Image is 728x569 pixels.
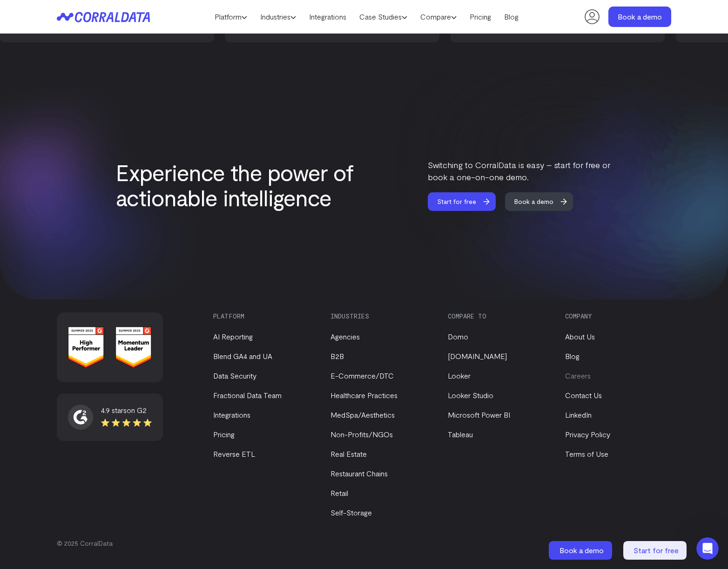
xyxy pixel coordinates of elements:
a: Blog [498,10,525,24]
a: Non-Profits/NGOs [330,430,393,439]
p: Switching to CorralData is easy – start for free or book a one-on-one demo. [428,159,612,183]
a: E-Commerce/DTC [330,371,394,380]
a: Retail [330,488,348,497]
a: Terms of Use [565,449,608,458]
a: AI Reporting [213,332,253,341]
a: 4.9 starson G2 [68,405,152,430]
a: Blend GA4 and UA [213,352,272,360]
a: Privacy Policy [565,430,610,439]
a: Agencies [330,332,360,341]
a: Pricing [463,10,498,24]
h3: Compare to [448,312,549,320]
a: Data Security [213,371,256,380]
a: B2B [330,352,344,360]
a: Start for free [428,192,504,211]
span: Start for free [428,192,485,211]
a: Healthcare Practices [330,391,398,400]
a: MedSpa/Aesthetics [330,410,395,419]
span: Start for free [634,546,679,555]
iframe: Intercom live chat [696,537,719,560]
h3: Industries [330,312,432,320]
a: Book a demo [505,192,581,211]
a: Industries [254,10,303,24]
a: Careers [565,371,591,380]
p: © 2025 CorralData [57,539,671,548]
a: LinkedIn [565,410,592,419]
a: Microsoft Power BI [448,410,510,419]
h3: Company [565,312,667,320]
a: Blog [565,352,580,360]
a: Domo [448,332,468,341]
h3: Platform [213,312,315,320]
a: Start for free [623,541,688,560]
a: About Us [565,332,595,341]
a: Book a demo [608,7,671,27]
a: Contact Us [565,391,602,400]
a: Compare [414,10,463,24]
a: Pricing [213,430,235,439]
a: [DOMAIN_NAME] [448,352,507,360]
a: Real Estate [330,449,367,458]
span: on G2 [127,406,147,414]
div: 4.9 stars [101,405,152,416]
a: Book a demo [549,541,614,560]
a: Integrations [213,410,250,419]
h2: Experience the power of actionable intelligence [116,160,363,210]
a: Looker [448,371,471,380]
a: Fractional Data Team [213,391,282,400]
a: Case Studies [353,10,414,24]
a: Self-Storage [330,508,372,517]
span: Book a demo [505,192,563,211]
a: Restaurant Chains [330,469,388,478]
span: Book a demo [559,546,604,555]
a: Integrations [303,10,353,24]
a: Looker Studio [448,391,493,400]
a: Platform [208,10,254,24]
a: Tableau [448,430,473,439]
a: Reverse ETL [213,449,255,458]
